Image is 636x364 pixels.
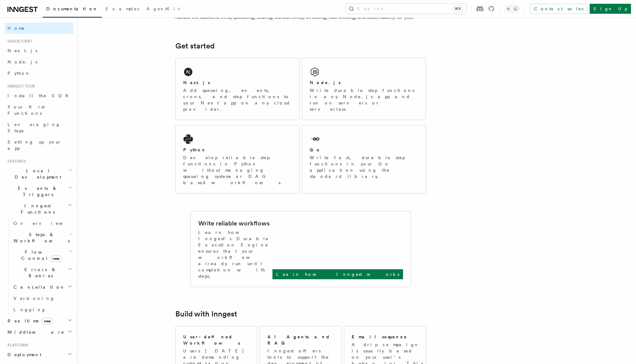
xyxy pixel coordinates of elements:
[5,318,52,324] span: Realtime
[11,304,74,315] a: Logging
[276,271,399,277] p: Learn how Inngest works
[504,5,520,13] button: Toggle dark mode
[8,122,60,133] span: Leveraging Steps
[11,249,69,261] span: Flow Control
[302,125,426,194] a: GoWrite fast, durable step functions in your Go application using the standard library.
[11,231,70,244] span: Steps & Workflows
[8,48,37,53] span: Next.js
[5,165,74,183] button: Local Development
[5,119,74,136] a: Leveraging Steps
[530,4,587,14] a: Contact sales
[346,4,466,14] button: Search...⌘K
[183,147,206,153] h2: Python
[183,79,210,86] h2: Next.js
[106,6,139,11] span: Examples
[198,219,270,228] h2: Write reliable workflows
[175,310,237,318] a: Build with Inngest
[175,125,299,194] a: PythonDevelop reliable step functions in Python without managing queueing systems or DAG based wo...
[5,23,74,34] a: Home
[272,269,403,279] a: Learn how Inngest works
[11,264,74,281] button: Errors & Retries
[102,2,143,17] a: Examples
[310,154,418,179] p: Write fast, durable step functions in your Go application using the standard library.
[11,281,74,293] button: Cancellation
[11,229,74,246] button: Steps & Workflows
[5,203,68,215] span: Inngest Functions
[5,183,74,200] button: Events & Triggers
[11,284,65,290] span: Cancellation
[5,185,68,198] span: Events & Triggers
[143,2,184,17] a: AgentKit
[8,139,61,151] span: Setting up your app
[267,334,334,346] h2: AI Agents and RAG
[310,79,341,86] h2: Node.js
[5,315,74,326] button: Realtimenew
[13,307,46,312] span: Logging
[8,104,45,116] span: Your first Functions
[5,90,74,101] a: Install the SDK
[13,296,55,301] span: Versioning
[5,39,32,44] span: Quick start
[183,87,292,112] p: Add queueing, events, crons, and step functions to your Next app on any cloud provider.
[5,136,74,154] a: Setting up your app
[8,93,72,98] span: Install the SDK
[46,6,98,11] span: Documentation
[8,71,30,76] span: Python
[5,329,65,335] span: Middleware
[147,6,180,11] span: AgentKit
[11,218,74,229] a: Overview
[5,326,74,338] button: Middleware
[5,45,74,56] a: Next.js
[5,56,74,68] a: Node.js
[8,59,37,64] span: Node.js
[310,147,321,153] h2: Go
[5,159,26,164] span: Features
[11,246,74,264] button: Flow Controlnew
[175,58,299,120] a: Next.jsAdd queueing, events, crons, and step functions to your Next app on any cloud provider.
[5,168,68,180] span: Local Development
[13,221,78,226] span: Overview
[590,4,631,14] a: Sign Up
[51,255,61,262] span: new
[175,42,215,50] a: Get started
[8,25,25,31] span: Home
[43,2,102,18] a: Documentation
[5,218,74,315] div: Inngest Functions
[198,229,272,279] p: Learn how Inngest's Durable Execution Engine ensures that your workflow already run until complet...
[183,154,292,186] p: Develop reliable step functions in Python without managing queueing systems or DAG based workflows.
[310,87,418,112] p: Write durable step functions in any Node.js app and run on servers or serverless.
[302,58,426,120] a: Node.jsWrite durable step functions in any Node.js app and run on servers or serverless.
[453,6,462,12] kbd: ⌘K
[5,343,28,348] span: Platform
[5,101,74,119] a: Your first Functions
[352,334,407,340] h2: Email sequence
[5,200,74,218] button: Inngest Functions
[42,318,52,325] span: new
[11,266,68,279] span: Errors & Retries
[5,351,41,358] span: Deployment
[183,334,249,346] h2: User-defined Workflows
[11,293,74,304] a: Versioning
[5,349,74,360] button: Deployment
[5,68,74,79] a: Python
[5,84,35,89] span: Inngest tour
